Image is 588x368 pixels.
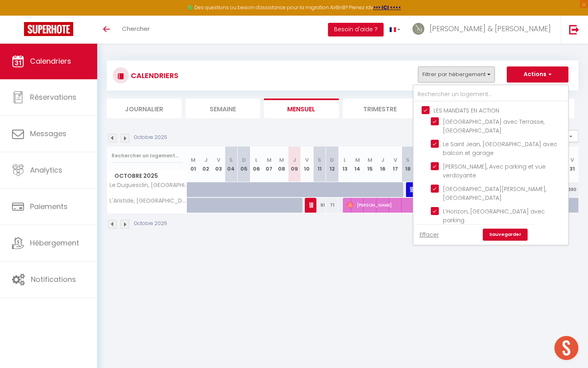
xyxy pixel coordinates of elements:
[288,147,301,182] th: 09
[191,156,196,164] abbr: M
[129,66,178,84] h3: CALENDRIERS
[355,156,360,164] abbr: M
[250,147,263,182] th: 06
[318,156,321,164] abbr: S
[414,87,568,102] input: Rechercher un logement...
[364,147,376,182] th: 15
[443,140,557,157] span: Le Saint Jean, [GEOGRAPHIC_DATA] avec balcon et garage
[376,147,389,182] th: 16
[305,156,309,164] abbr: V
[30,92,76,102] span: Réservations
[483,229,528,241] a: Sauvegarder
[116,16,156,44] a: Chercher
[264,99,339,118] li: Mensuel
[204,156,208,164] abbr: J
[394,156,397,164] abbr: V
[326,147,339,182] th: 12
[406,156,410,164] abbr: S
[570,156,574,164] abbr: V
[187,147,200,182] th: 01
[569,24,579,34] img: logout
[107,170,187,182] span: Octobre 2025
[330,156,334,164] abbr: D
[373,4,401,11] a: >>> ICI <<<<
[368,156,372,164] abbr: M
[309,197,314,213] span: Installation Départ proprio
[229,156,233,164] abbr: S
[418,66,495,82] button: Filtrer par hébergement
[217,156,220,164] abbr: V
[406,16,561,44] a: ... [PERSON_NAME] & [PERSON_NAME]
[313,147,326,182] th: 11
[328,23,384,36] button: Besoin d'aide ?
[430,24,551,34] span: [PERSON_NAME] & [PERSON_NAME]
[30,238,79,248] span: Hébergement
[108,182,188,188] span: Le Duguesclin, [GEOGRAPHIC_DATA]
[412,23,424,35] img: ...
[134,134,167,141] p: Octobre 2025
[107,99,182,118] li: Journalier
[326,198,339,213] div: 71
[122,24,150,33] span: Chercher
[212,147,225,182] th: 03
[108,198,188,204] span: L'Aristide, [GEOGRAPHIC_DATA] avec balcon
[402,147,414,182] th: 18
[200,147,212,182] th: 02
[338,147,351,182] th: 13
[134,220,167,227] p: Octobre 2025
[313,198,326,213] div: 91
[242,156,246,164] abbr: D
[443,163,546,179] span: [PERSON_NAME], Avec parking et vue verdoyante
[566,147,578,182] th: 31
[275,147,288,182] th: 08
[347,197,479,213] span: [PERSON_NAME]
[351,147,364,182] th: 14
[420,230,439,239] a: Effacer
[443,207,545,224] span: L’Horizon, [GEOGRAPHIC_DATA] avec parking
[255,156,258,164] abbr: L
[343,99,418,118] li: Trimestre
[263,147,276,182] th: 07
[507,66,568,82] button: Actions
[225,147,238,182] th: 04
[30,201,68,211] span: Paiements
[443,118,544,135] span: [GEOGRAPHIC_DATA] avec Terrasse, [GEOGRAPHIC_DATA]
[554,336,578,360] div: Ouvrir le chat
[410,182,414,197] span: Installation appartement Départ proprio
[566,182,578,197] div: 390
[112,149,182,163] input: Rechercher un logement...
[413,84,569,245] div: Filtrer par hébergement
[443,185,546,202] span: [GEOGRAPHIC_DATA][PERSON_NAME], [GEOGRAPHIC_DATA]
[24,22,73,36] img: Super Booking
[293,156,296,164] abbr: J
[31,274,76,284] span: Notifications
[186,99,260,118] li: Semaine
[381,156,384,164] abbr: J
[238,147,250,182] th: 05
[30,129,66,139] span: Messages
[344,156,346,164] abbr: L
[30,165,62,175] span: Analytics
[279,156,284,164] abbr: M
[389,147,402,182] th: 17
[30,56,71,66] span: Calendriers
[267,156,272,164] abbr: M
[301,147,314,182] th: 10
